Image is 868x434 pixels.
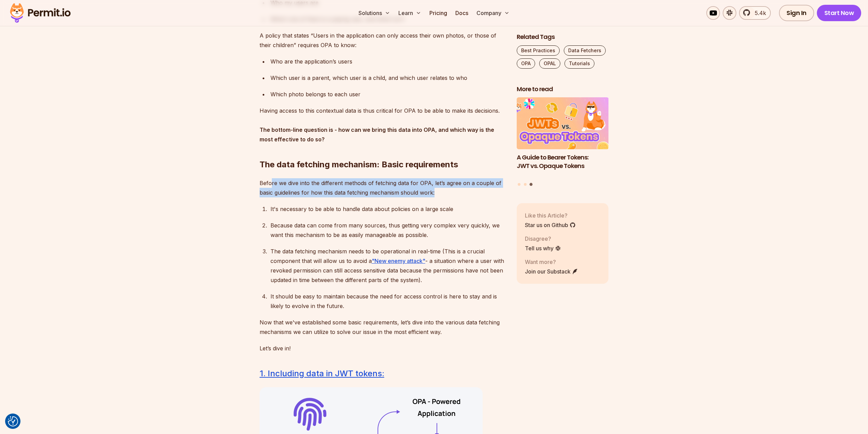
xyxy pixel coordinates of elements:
[372,257,425,264] a: "New enemy attack"
[474,6,512,20] button: Company
[270,247,506,285] p: The data fetching mechanism needs to be operational in real-time (This is a crucial component tha...
[517,98,609,150] img: A Guide to Bearer Tokens: JWT vs. Opaque Tokens
[260,344,506,353] p: Let’s dive in!
[260,126,494,143] strong: The bottom-line question is - how can we bring this data into OPA, and which way is the most effe...
[525,244,561,252] a: Tell us why
[270,204,506,214] p: It's necessary to be able to handle data about policies on a large scale
[453,6,471,20] a: Docs
[517,153,609,170] h3: A Guide to Bearer Tokens: JWT vs. Opaque Tokens
[517,98,609,179] li: 3 of 3
[270,73,506,83] p: Which user is a parent, which user is a child, and which user relates to who
[260,31,506,50] p: A policy that states “Users in the application can only access their own photos, or those of thei...
[517,33,609,41] h2: Related Tags
[525,235,561,243] p: Disagree?
[517,98,609,187] div: Posts
[525,258,578,266] p: Want more?
[260,132,506,170] h2: The data fetching mechanism: Basic requirements
[517,98,609,179] a: A Guide to Bearer Tokens: JWT vs. Opaque TokensA Guide to Bearer Tokens: JWT vs. Opaque Tokens
[8,416,18,426] img: Revisit consent button
[739,6,771,20] a: 5.4k
[270,292,506,311] p: It should be easy to maintain because the need for access control is here to stay and is likely t...
[525,221,576,229] a: Star us on Github
[270,89,506,99] p: Which photo belongs to each user
[525,211,576,220] p: Like this Article?
[260,178,506,197] p: Before we dive into the different methods of fetching data for OPA, let’s agree on a couple of ba...
[270,57,506,66] p: Who are the application’s users
[427,6,450,20] a: Pricing
[260,318,506,337] p: Now that we've established some basic requirements, let’s dive into the various data fetching mec...
[517,85,609,94] h2: More to read
[817,5,862,21] a: Start Now
[8,416,18,426] button: Consent Preferences
[524,183,527,186] button: Go to slide 2
[260,106,506,144] p: Having access to this contextual data is thus critical for OPA to be able to make its decisions.
[270,221,506,240] p: Because data can come from many sources, thus getting very complex very quickly, we want this mec...
[517,58,535,69] a: OPA
[356,6,393,20] button: Solutions
[539,58,560,69] a: OPAL
[517,45,560,56] a: Best Practices
[564,45,606,56] a: Data Fetchers
[7,1,74,25] img: Permit logo
[518,183,520,186] button: Go to slide 1
[751,9,766,17] span: 5.4k
[525,267,578,276] a: Join our Substack
[530,183,533,186] button: Go to slide 3
[260,368,384,378] a: 1. Including data in JWT tokens:
[564,58,594,69] a: Tutorials
[396,6,424,20] button: Learn
[779,5,814,21] a: Sign In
